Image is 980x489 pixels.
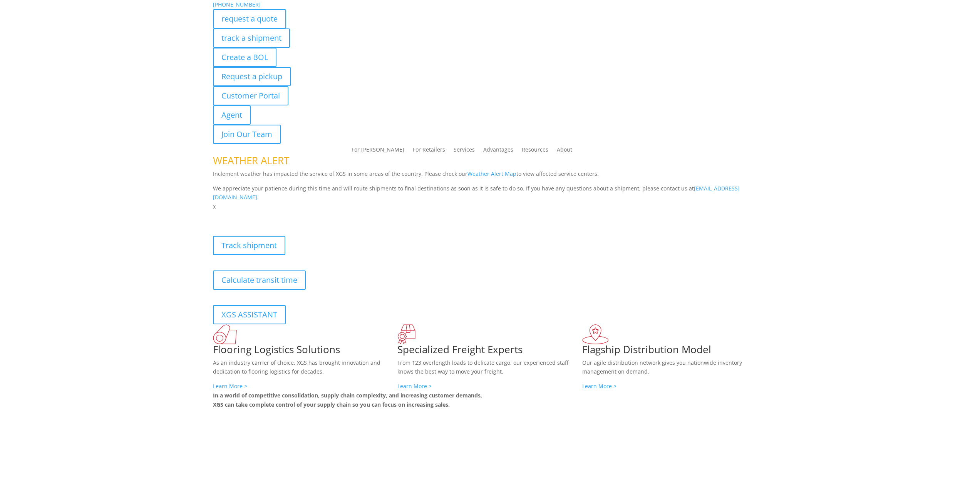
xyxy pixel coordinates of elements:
img: xgs-icon-flagship-distribution-model-red [582,324,609,344]
a: Services [454,147,475,155]
a: Track shipment [213,236,285,255]
a: Create a BOL [213,48,276,67]
a: Weather Alert Map [467,170,516,177]
a: [PHONE_NUMBER] [213,1,261,8]
b: Visibility, transparency, and control for your entire supply chain. [213,212,385,220]
a: Learn More > [213,382,247,390]
span: WEATHER ALERT [213,154,289,167]
a: Agent [213,105,251,125]
h1: Flooring Logistics Solutions [213,344,398,358]
img: xgs-icon-focused-on-flooring-red [397,324,415,344]
a: Resources [522,147,548,155]
a: XGS ASSISTANT [213,305,286,324]
a: Request a pickup [213,67,291,86]
a: Advantages [483,147,513,155]
a: For Retailers [413,147,445,155]
p: x [213,202,767,211]
span: Our agile distribution network gives you nationwide inventory management on demand. [582,359,742,376]
a: request a quote [213,9,286,28]
a: Customer Portal [213,86,288,105]
a: About [557,147,572,155]
a: For [PERSON_NAME] [352,147,404,155]
a: Learn More > [397,382,432,390]
img: xgs-icon-total-supply-chain-intelligence-red [213,324,237,344]
a: Learn More > [582,382,616,390]
a: Join Our Team [213,125,281,144]
span: As an industry carrier of choice, XGS has brought innovation and dedication to flooring logistics... [213,359,380,376]
a: track a shipment [213,28,290,48]
p: We appreciate your patience during this time and will route shipments to final destinations as so... [213,184,767,202]
a: Calculate transit time [213,270,306,290]
h1: Flagship Distribution Model [582,344,767,358]
h1: Specialized Freight Experts [397,344,582,358]
b: In a world of competitive consolidation, supply chain complexity, and increasing customer demands... [213,392,482,408]
p: Inclement weather has impacted the service of XGS in some areas of the country. Please check our ... [213,169,767,184]
p: From 123 overlength loads to delicate cargo, our experienced staff knows the best way to move you... [397,358,582,382]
